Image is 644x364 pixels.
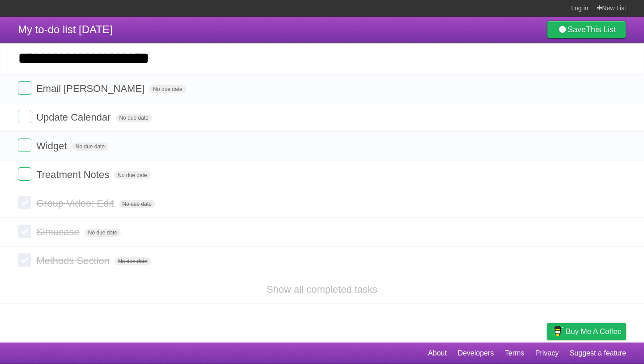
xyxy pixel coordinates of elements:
[36,83,147,94] span: Email [PERSON_NAME]
[547,21,626,39] a: SaveThis List
[116,114,152,122] span: No due date
[18,81,31,95] label: Done
[566,324,622,339] span: Buy me a coffee
[18,253,31,267] label: Done
[267,284,377,295] a: Show all completed tasks
[36,140,69,152] span: Widget
[36,198,116,209] span: Group Video: Edit
[551,324,563,339] img: Buy me a coffee
[36,169,111,180] span: Treatment Notes
[18,23,113,35] span: My to-do list [DATE]
[149,85,186,93] span: No due date
[18,196,31,209] label: Done
[18,167,31,181] label: Done
[114,257,151,265] span: No due date
[72,143,108,151] span: No due date
[119,200,155,208] span: No due date
[570,345,626,362] a: Suggest a feature
[114,171,150,179] span: No due date
[586,25,616,34] b: This List
[36,112,113,123] span: Update Calendar
[18,225,31,238] label: Done
[36,226,82,238] span: Simucase
[547,323,626,340] a: Buy me a coffee
[18,139,31,152] label: Done
[85,229,121,237] span: No due date
[458,345,494,362] a: Developers
[428,345,447,362] a: About
[535,345,559,362] a: Privacy
[18,110,31,123] label: Done
[36,255,112,266] span: Methods Section
[505,345,525,362] a: Terms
